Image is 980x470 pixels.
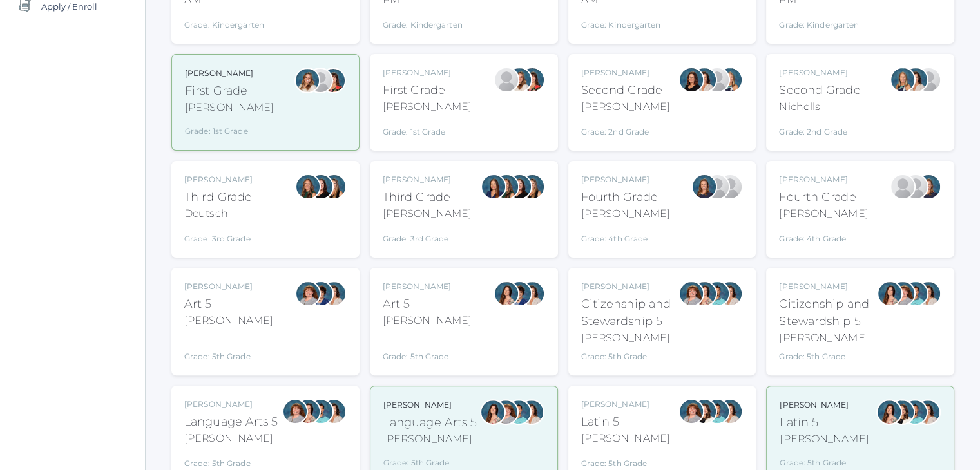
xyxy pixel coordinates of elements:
[876,399,902,425] div: Rebecca Salazar
[506,67,532,93] div: Liv Barber
[779,206,868,221] div: [PERSON_NAME]
[184,296,273,313] div: Art 5
[581,189,670,206] div: Fourth Grade
[494,281,519,306] div: Rebecca Salazar
[691,174,717,200] div: Ellie Bradley
[717,399,743,424] div: Cari Burke
[185,100,274,115] div: [PERSON_NAME]
[308,399,334,424] div: Westen Taylor
[581,206,670,221] div: [PERSON_NAME]
[383,206,472,221] div: [PERSON_NAME]
[581,431,670,446] div: [PERSON_NAME]
[779,67,860,79] div: [PERSON_NAME]
[717,281,743,306] div: Cari Burke
[383,67,472,79] div: [PERSON_NAME]
[185,68,274,79] div: [PERSON_NAME]
[184,189,253,206] div: Third Grade
[295,399,321,424] div: Rebecca Salazar
[282,399,308,424] div: Sarah Bence
[581,67,670,79] div: [PERSON_NAME]
[294,68,320,93] div: Liv Barber
[779,99,860,115] div: Nicholls
[779,13,891,31] div: Grade: Kindergarten
[581,399,670,410] div: [PERSON_NAME]
[494,67,519,93] div: Jaimie Watson
[295,174,321,200] div: Andrea Deutsch
[890,281,916,306] div: Sarah Bence
[383,296,472,313] div: Art 5
[889,399,915,425] div: Teresa Deutsch
[383,313,472,328] div: [PERSON_NAME]
[383,399,477,411] div: [PERSON_NAME]
[678,67,704,93] div: Emily Balli
[185,82,274,100] div: First Grade
[519,67,545,93] div: Heather Wallock
[779,281,877,292] div: [PERSON_NAME]
[383,227,472,245] div: Grade: 3rd Grade
[678,281,704,306] div: Sarah Bence
[506,281,532,306] div: Carolyn Sugimoto
[780,452,869,469] div: Grade: 5th Grade
[308,174,334,200] div: Katie Watters
[581,13,693,31] div: Grade: Kindergarten
[581,451,670,469] div: Grade: 5th Grade
[915,399,941,425] div: Cari Burke
[320,68,346,93] div: Heather Wallock
[903,174,928,200] div: Heather Porter
[383,13,463,31] div: Grade: Kindergarten
[779,189,868,206] div: Fourth Grade
[704,67,730,93] div: Sarah Armstrong
[916,281,941,306] div: Cari Burke
[902,399,928,425] div: Westen Taylor
[519,399,544,425] div: Cari Burke
[581,351,679,362] div: Grade: 5th Grade
[383,99,472,115] div: [PERSON_NAME]
[678,399,704,424] div: Sarah Bence
[704,399,730,424] div: Westen Taylor
[308,281,334,306] div: Carolyn Sugimoto
[184,451,278,469] div: Grade: 5th Grade
[184,313,273,328] div: [PERSON_NAME]
[185,120,274,137] div: Grade: 1st Grade
[383,414,477,431] div: Language Arts 5
[704,174,730,200] div: Lydia Chaffin
[383,452,477,469] div: Grade: 5th Grade
[779,174,868,185] div: [PERSON_NAME]
[581,330,679,346] div: [PERSON_NAME]
[779,296,877,330] div: Citizenship and Stewardship 5
[779,351,877,362] div: Grade: 5th Grade
[717,67,743,93] div: Courtney Nicholls
[383,82,472,99] div: First Grade
[321,281,347,306] div: Cari Burke
[480,399,506,425] div: Rebecca Salazar
[903,281,928,306] div: Westen Taylor
[481,174,506,200] div: Lori Webster
[581,296,679,330] div: Citizenship and Stewardship 5
[184,281,273,292] div: [PERSON_NAME]
[779,227,868,245] div: Grade: 4th Grade
[519,174,545,200] div: Juliana Fowler
[890,174,916,200] div: Lydia Chaffin
[704,281,730,306] div: Westen Taylor
[780,431,869,447] div: [PERSON_NAME]
[321,174,347,200] div: Juliana Fowler
[581,227,670,245] div: Grade: 4th Grade
[691,399,717,424] div: Teresa Deutsch
[581,120,670,138] div: Grade: 2nd Grade
[506,399,532,425] div: Westen Taylor
[493,399,519,425] div: Sarah Bence
[691,67,717,93] div: Cari Burke
[184,413,278,431] div: Language Arts 5
[307,68,333,93] div: Jaimie Watson
[581,99,670,115] div: [PERSON_NAME]
[877,281,903,306] div: Rebecca Salazar
[184,399,278,410] div: [PERSON_NAME]
[383,189,472,206] div: Third Grade
[295,281,321,306] div: Sarah Bence
[780,414,869,431] div: Latin 5
[903,67,928,93] div: Cari Burke
[916,67,941,93] div: Sarah Armstrong
[691,281,717,306] div: Rebecca Salazar
[581,281,679,292] div: [PERSON_NAME]
[184,206,253,221] div: Deutsch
